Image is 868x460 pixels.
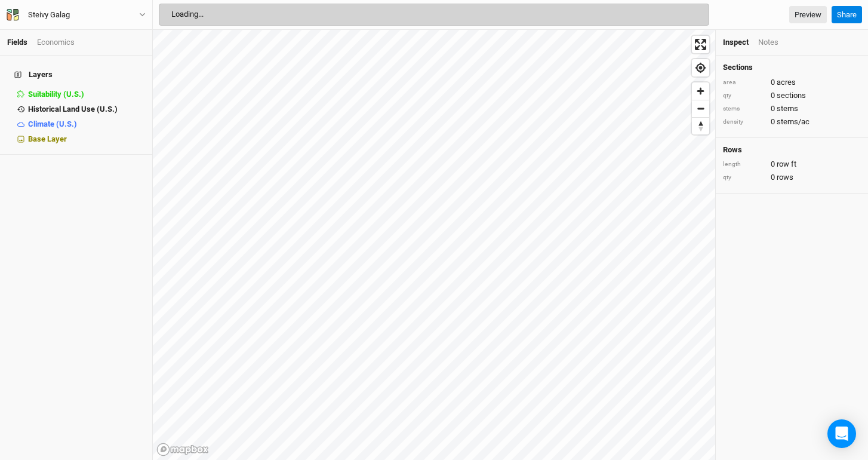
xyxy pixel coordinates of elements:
[692,100,709,117] button: Zoom out
[28,119,77,128] span: Climate (U.S.)
[28,105,118,114] span: Historical Land Use (U.S.)
[7,63,145,87] h4: Layers
[777,77,796,88] span: acres
[692,82,709,100] button: Zoom in
[777,172,793,183] span: rows
[723,145,861,155] h4: Rows
[723,77,861,88] div: 0
[723,37,749,48] div: Inspect
[28,105,145,114] div: Historical Land Use (U.S.)
[723,91,765,100] div: qty
[777,103,798,114] span: stems
[723,103,861,114] div: 0
[777,90,806,101] span: sections
[156,443,209,456] a: Mapbox logo
[6,8,146,22] button: Steivy Galag
[723,105,765,114] div: stems
[777,116,809,127] span: stems/ac
[37,37,75,48] div: Economics
[28,134,67,143] span: Base Layer
[723,78,765,87] div: area
[789,6,827,24] a: Preview
[692,117,709,134] button: Reset bearing to north
[723,159,861,170] div: 0
[692,100,709,117] span: Zoom out
[28,119,145,129] div: Climate (U.S.)
[723,116,861,127] div: 0
[7,38,27,47] a: Fields
[832,6,862,24] button: Share
[28,9,70,21] div: Steivy Galag
[723,63,861,72] h4: Sections
[28,90,84,99] span: Suitability (U.S.)
[171,10,204,19] span: Loading...
[28,134,145,144] div: Base Layer
[723,160,765,169] div: length
[723,118,765,127] div: density
[153,30,715,460] canvas: Map
[692,118,709,134] span: Reset bearing to north
[692,59,709,76] button: Find my location
[723,90,861,101] div: 0
[28,90,145,99] div: Suitability (U.S.)
[827,419,856,448] div: Open Intercom Messenger
[692,36,709,53] button: Enter fullscreen
[758,37,778,48] div: Notes
[723,173,765,182] div: qty
[777,159,796,170] span: row ft
[723,172,861,183] div: 0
